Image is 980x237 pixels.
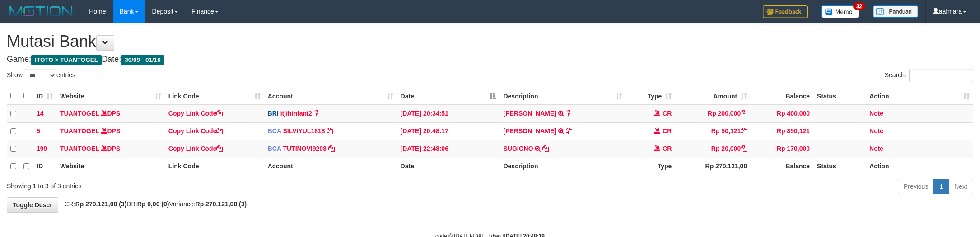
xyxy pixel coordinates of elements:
span: CR [663,110,672,117]
span: 199 [37,145,47,152]
h4: Game: Date: [7,55,973,64]
th: Link Code [165,158,264,175]
td: Rp 20,000 [675,140,751,158]
select: Showentries [23,69,56,82]
a: [PERSON_NAME] [503,127,556,135]
span: BCA [268,145,281,152]
img: Button%20Memo.svg [821,5,859,18]
th: Amount: activate to sort column ascending [675,87,751,105]
span: 32 [853,2,865,10]
a: SILVIYUL1818 [283,127,325,135]
th: Date [397,158,500,175]
a: itjihintani2 [280,110,312,117]
th: Status [813,158,866,175]
td: DPS [56,140,165,158]
span: CR [663,127,672,135]
td: Rp 170,000 [751,140,813,158]
a: Copy SUGIONO to clipboard [542,145,549,152]
span: CR [663,145,672,152]
td: DPS [56,122,165,140]
span: BRI [268,110,279,117]
th: Website [56,158,165,175]
a: Copy Rp 20,000 to clipboard [741,145,747,152]
label: Search: [885,69,973,82]
th: Website: activate to sort column ascending [56,87,165,105]
a: Copy TUTINOVI9208 to clipboard [328,145,335,152]
span: 14 [37,110,44,117]
input: Search: [909,69,973,82]
th: Date: activate to sort column descending [397,87,500,105]
a: TUANTOGEL [60,127,99,135]
img: Feedback.jpg [763,5,808,18]
td: [DATE] 22:48:06 [397,140,500,158]
a: SUGIONO [503,145,533,152]
th: ID [33,158,56,175]
div: Showing 1 to 3 of 3 entries [7,178,401,191]
a: Previous [898,179,934,194]
span: CR: DB: Variance: [60,200,247,208]
td: [DATE] 20:48:17 [397,122,500,140]
strong: Rp 0,00 (0) [137,200,169,208]
h1: Mutasi Bank [7,33,973,51]
td: [DATE] 20:34:51 [397,105,500,123]
img: panduan.png [873,5,918,18]
span: 5 [37,127,40,135]
a: Next [948,179,973,194]
th: Balance [751,87,813,105]
a: TUANTOGEL [60,110,99,117]
th: Account: activate to sort column ascending [264,87,397,105]
th: Status [813,87,866,105]
td: Rp 850,121 [751,122,813,140]
img: MOTION_logo.png [7,5,75,18]
td: Rp 400,000 [751,105,813,123]
a: TUTINOVI9208 [283,145,326,152]
th: Rp 270.121,00 [675,158,751,175]
strong: Rp 270.121,00 (3) [196,200,247,208]
a: Copy SILVIYUL1818 to clipboard [327,127,333,135]
a: Copy Rp 200,000 to clipboard [741,110,747,117]
a: Copy MOSES HARIANTO to clipboard [566,110,572,117]
a: TUANTOGEL [60,145,99,152]
span: ITOTO > TUANTOGEL [31,55,102,65]
a: Copy Link Code [168,127,223,135]
th: Action [866,158,973,175]
a: Copy Link Code [168,110,223,117]
a: [PERSON_NAME] [503,110,556,117]
th: Balance [751,158,813,175]
th: Type: activate to sort column ascending [626,87,675,105]
label: Show entries [7,69,75,82]
a: Copy itjihintani2 to clipboard [314,110,320,117]
span: BCA [268,127,281,135]
th: Description: activate to sort column ascending [499,87,626,105]
a: Note [869,145,883,152]
a: Copy YANA MULYANA to clipboard [566,127,572,135]
th: ID: activate to sort column ascending [33,87,56,105]
a: Note [869,110,883,117]
td: Rp 50,121 [675,122,751,140]
span: 30/09 - 01/10 [121,55,164,65]
th: Description [499,158,626,175]
td: Rp 200,000 [675,105,751,123]
a: Note [869,127,883,135]
th: Link Code: activate to sort column ascending [165,87,264,105]
th: Type [626,158,675,175]
a: Toggle Descr [7,197,58,213]
th: Account [264,158,397,175]
a: Copy Rp 50,121 to clipboard [741,127,747,135]
a: 1 [933,179,949,194]
a: Copy Link Code [168,145,223,152]
strong: Rp 270.121,00 (3) [75,200,127,208]
td: DPS [56,105,165,123]
th: Action: activate to sort column ascending [866,87,973,105]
